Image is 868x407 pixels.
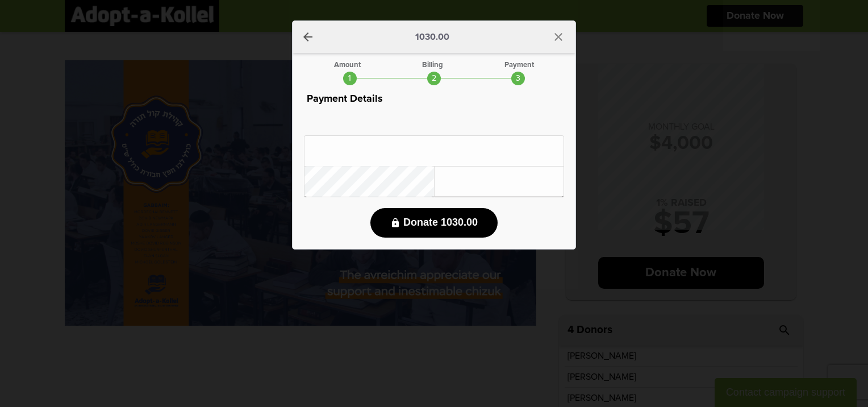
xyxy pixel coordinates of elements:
[304,91,564,107] p: Payment Details
[343,72,357,85] div: 1
[504,61,534,69] div: Payment
[370,208,498,238] button: lock Donate 1030.00
[415,32,449,41] p: 1030.00
[511,72,525,85] div: 3
[552,30,565,44] i: close
[334,61,361,69] div: Amount
[390,218,400,228] i: lock
[403,217,478,229] span: Donate 1030.00
[301,30,315,44] a: arrow_back
[422,61,443,69] div: Billing
[427,72,441,85] div: 2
